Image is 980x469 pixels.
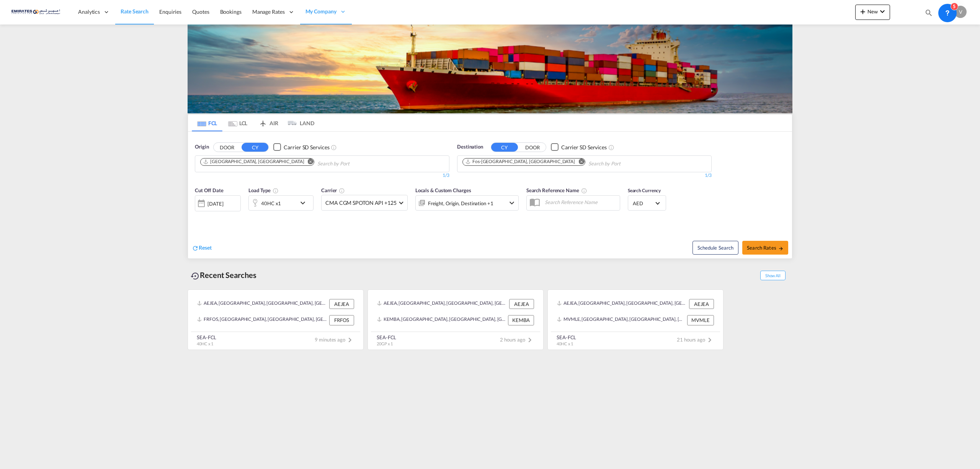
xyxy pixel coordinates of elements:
span: Search Currency [628,188,661,193]
span: Load Type [248,187,279,193]
div: AEJEA [329,299,354,309]
md-chips-wrap: Chips container. Use arrow keys to select chips. [199,156,393,170]
div: AEJEA, Jebel Ali, United Arab Emirates, Middle East, Middle East [197,299,327,309]
div: AEJEA, Jebel Ali, United Arab Emirates, Middle East, Middle East [377,299,507,309]
span: 21 hours ago [677,337,714,343]
md-icon: icon-arrow-right [778,246,784,251]
button: CY [242,143,268,152]
span: Quotes [192,8,209,15]
button: DOOR [519,143,546,152]
div: Recent Searches [188,266,260,284]
button: Remove [573,159,585,166]
div: icon-refreshReset [192,244,212,252]
span: Search Reference Name [526,187,587,193]
div: AEJEA [509,299,534,309]
img: c67187802a5a11ec94275b5db69a26e6.png [11,3,63,21]
md-tab-item: AIR [253,114,284,131]
md-icon: Unchecked: Search for CY (Container Yard) services for all selected carriers.Checked : Search for... [608,144,614,150]
div: AEJEA [689,299,714,309]
span: 40HC x 1 [197,341,213,346]
span: Origin [195,143,209,151]
md-icon: icon-chevron-right [345,335,354,345]
md-icon: icon-information-outline [273,188,279,194]
div: [DATE] [195,195,241,211]
md-icon: icon-refresh [192,245,199,252]
button: Note: By default Schedule search will only considerorigin ports, destination ports and cut off da... [693,241,738,255]
span: Cut Off Date [195,187,224,193]
div: FRFOS [329,315,354,325]
div: FRFOS, Fos-sur-Mer, France, Western Europe, Europe [197,315,327,325]
div: SEA-FCL [197,334,216,341]
div: MVMLE, Male, Maldives, Indian Subcontinent, Asia Pacific [557,315,685,325]
button: CY [491,143,518,152]
div: Carrier SD Services [561,144,607,151]
button: Search Ratesicon-arrow-right [742,241,788,255]
span: 20GP x 1 [377,341,393,346]
span: Enquiries [159,8,181,15]
md-icon: icon-airplane [258,119,268,124]
md-icon: icon-chevron-down [878,7,887,16]
button: icon-plus 400-fgNewicon-chevron-down [855,5,890,20]
div: SEA-FCL [557,334,576,341]
div: Fos-sur-Mer, FRFOS [465,159,575,165]
div: 1/3 [195,172,449,179]
md-pagination-wrapper: Use the left and right arrow keys to navigate between tabs [192,114,314,131]
div: SEA-FCL [377,334,396,341]
recent-search-card: AEJEA, [GEOGRAPHIC_DATA], [GEOGRAPHIC_DATA], [GEOGRAPHIC_DATA], [GEOGRAPHIC_DATA] AEJEAMVMLE, [GE... [547,289,724,350]
div: Jebel Ali, AEJEA [203,159,304,165]
md-icon: icon-plus 400-fg [858,7,867,16]
div: Help [938,5,954,19]
span: Destination [457,143,483,151]
span: New [858,8,887,15]
md-checkbox: Checkbox No Ink [551,143,607,151]
md-tab-item: FCL [192,114,222,131]
input: Chips input. [588,158,661,170]
button: Remove [302,159,314,166]
span: 40HC x 1 [557,341,573,346]
md-tab-item: LAND [284,114,314,131]
span: CMA CGM SPOTON API +125 [325,199,397,207]
span: Search Rates [747,245,784,251]
img: LCL+%26+FCL+BACKGROUND.png [188,25,792,113]
div: 40HC x1 [261,198,281,209]
span: AED [633,200,654,207]
button: DOOR [214,143,240,152]
div: V [954,6,967,18]
div: 1/3 [457,172,712,179]
div: AEJEA, Jebel Ali, United Arab Emirates, Middle East, Middle East [557,299,687,309]
md-icon: icon-chevron-right [705,335,714,345]
md-datepicker: Select [195,211,201,221]
div: KEMBA, Mombasa, Kenya, Eastern Africa, Africa [377,315,506,325]
div: Freight Origin Destination Factory Stuffing [428,198,493,209]
div: 40HC x1icon-chevron-down [248,195,314,211]
md-icon: The selected Trucker/Carrierwill be displayed in the rate results If the rates are from another f... [339,188,345,194]
md-icon: icon-magnify [924,8,933,17]
recent-search-card: AEJEA, [GEOGRAPHIC_DATA], [GEOGRAPHIC_DATA], [GEOGRAPHIC_DATA], [GEOGRAPHIC_DATA] AEJEAFRFOS, [GE... [188,289,364,350]
div: KEMBA [508,315,534,325]
md-icon: icon-chevron-down [298,198,311,208]
md-checkbox: Checkbox No Ink [273,143,329,151]
div: OriginDOOR CY Checkbox No InkUnchecked: Search for CY (Container Yard) services for all selected ... [188,132,792,258]
md-icon: Your search will be saved by the below given name [581,188,587,194]
input: Search Reference Name [541,196,620,208]
md-tab-item: LCL [222,114,253,131]
div: Freight Origin Destination Factory Stuffingicon-chevron-down [415,195,519,211]
span: Rate Search [121,8,149,15]
md-select: Select Currency: د.إ AEDUnited Arab Emirates Dirham [632,198,662,209]
span: Reset [199,244,212,251]
span: Manage Rates [252,8,285,16]
span: Analytics [78,8,100,16]
div: Carrier SD Services [284,144,329,151]
div: icon-magnify [924,8,933,20]
span: My Company [305,8,336,15]
span: Locals & Custom Charges [415,187,471,193]
div: Press delete to remove this chip. [203,159,305,165]
md-icon: icon-chevron-right [525,335,534,345]
md-icon: Unchecked: Search for CY (Container Yard) services for all selected carriers.Checked : Search for... [331,144,337,150]
recent-search-card: AEJEA, [GEOGRAPHIC_DATA], [GEOGRAPHIC_DATA], [GEOGRAPHIC_DATA], [GEOGRAPHIC_DATA] AEJEAKEMBA, [GE... [367,289,544,350]
span: 2 hours ago [500,337,534,343]
md-chips-wrap: Chips container. Use arrow keys to select chips. [461,156,664,170]
input: Chips input. [317,158,390,170]
md-icon: icon-backup-restore [191,271,200,281]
